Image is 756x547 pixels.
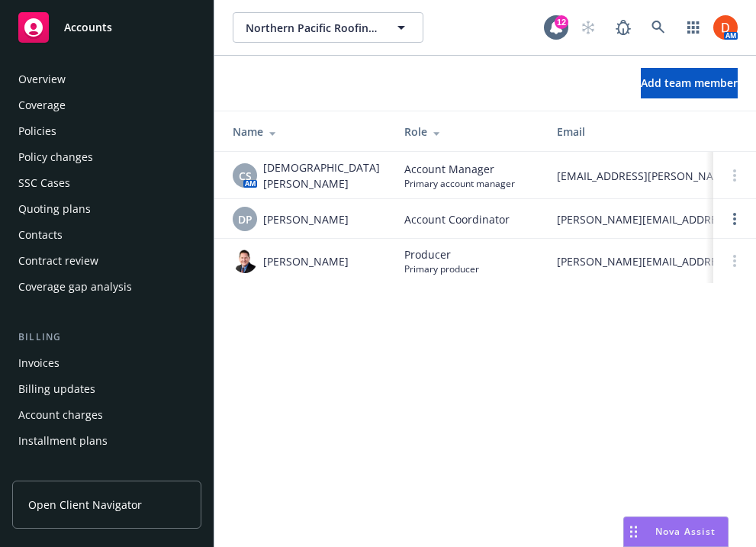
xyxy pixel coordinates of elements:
[12,275,201,299] a: Coverage gap analysis
[12,145,201,169] a: Policy changes
[404,124,532,140] div: Role
[12,223,201,247] a: Contacts
[404,211,510,227] span: Account Coordinator
[641,76,738,90] span: Add team member
[713,15,738,40] img: photo
[18,223,63,247] div: Contacts
[239,168,252,184] span: CS
[263,159,380,191] span: [DEMOGRAPHIC_DATA][PERSON_NAME]
[18,249,98,273] div: Contract review
[725,210,744,228] a: Open options
[12,249,201,273] a: Contract review
[18,67,66,92] div: Overview
[18,119,56,143] div: Policies
[573,12,603,43] a: Start snowing
[404,262,479,275] span: Primary producer
[12,119,201,143] a: Policies
[12,403,201,427] a: Account charges
[623,516,729,547] button: Nova Assist
[12,93,201,117] a: Coverage
[18,403,103,427] div: Account charges
[12,67,201,92] a: Overview
[263,253,349,269] span: [PERSON_NAME]
[28,497,142,513] span: Open Client Navigator
[12,197,201,221] a: Quoting plans
[246,20,378,36] span: Northern Pacific Roofing, Inc.
[12,429,201,453] a: Installment plans
[18,93,66,117] div: Coverage
[233,12,423,43] button: Northern Pacific Roofing, Inc.
[263,211,349,227] span: [PERSON_NAME]
[624,517,643,546] div: Drag to move
[238,211,253,227] span: DP
[233,124,380,140] div: Name
[655,525,716,538] span: Nova Assist
[18,171,70,195] div: SSC Cases
[404,177,515,190] span: Primary account manager
[12,377,201,401] a: Billing updates
[233,249,257,273] img: photo
[12,171,201,195] a: SSC Cases
[678,12,709,43] a: Switch app
[404,161,515,177] span: Account Manager
[18,351,60,375] div: Invoices
[18,377,95,401] div: Billing updates
[18,275,132,299] div: Coverage gap analysis
[64,21,112,34] span: Accounts
[18,197,91,221] div: Quoting plans
[404,246,479,262] span: Producer
[18,429,108,453] div: Installment plans
[643,12,674,43] a: Search
[555,15,568,29] div: 12
[12,330,201,345] div: Billing
[608,12,639,43] a: Report a Bug
[12,351,201,375] a: Invoices
[641,68,738,98] button: Add team member
[18,145,93,169] div: Policy changes
[12,6,201,49] a: Accounts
